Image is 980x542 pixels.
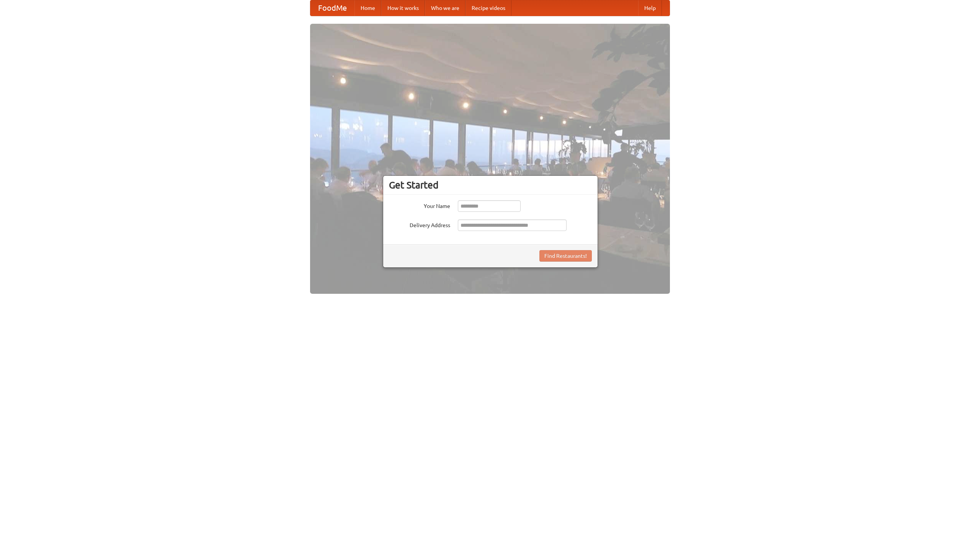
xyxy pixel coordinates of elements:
label: Delivery Address [389,219,450,229]
label: Your Name [389,200,450,210]
a: How it works [381,0,425,16]
h3: Get Started [389,179,592,191]
a: Who we are [425,0,465,16]
a: Help [638,0,662,16]
button: Find Restaurants! [539,250,592,262]
a: Recipe videos [465,0,511,16]
a: Home [354,0,381,16]
a: FoodMe [310,0,354,16]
